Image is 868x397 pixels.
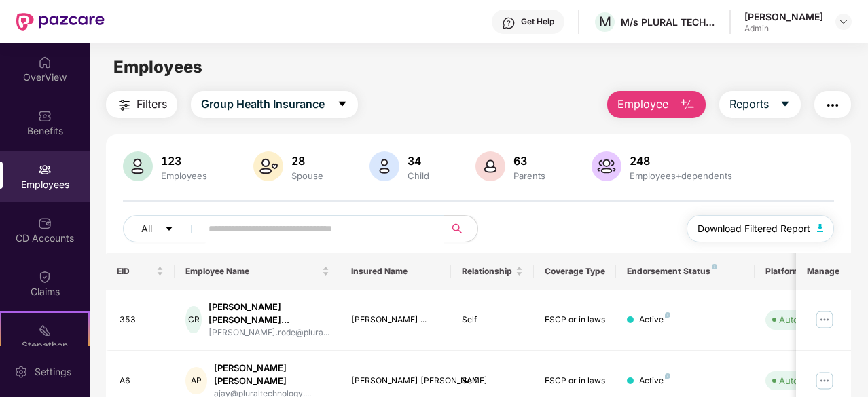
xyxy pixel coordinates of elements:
img: New Pazcare Logo [16,13,105,31]
span: Employee Name [185,266,319,277]
span: All [141,221,152,236]
span: EID [117,266,154,277]
div: Spouse [289,170,326,181]
div: 248 [627,154,735,168]
div: 34 [405,154,432,168]
img: svg+xml;base64,PHN2ZyB4bWxucz0iaHR0cDovL3d3dy53My5vcmcvMjAwMC9zdmciIHhtbG5zOnhsaW5rPSJodHRwOi8vd3... [253,151,283,181]
button: Group Health Insurancecaret-down [191,91,358,118]
div: Employees+dependents [627,170,735,181]
div: Admin [744,23,823,34]
img: svg+xml;base64,PHN2ZyB4bWxucz0iaHR0cDovL3d3dy53My5vcmcvMjAwMC9zdmciIHdpZHRoPSI4IiBoZWlnaHQ9IjgiIH... [665,373,670,379]
img: svg+xml;base64,PHN2ZyB4bWxucz0iaHR0cDovL3d3dy53My5vcmcvMjAwMC9zdmciIHdpZHRoPSI4IiBoZWlnaHQ9IjgiIH... [665,312,670,318]
div: [PERSON_NAME].rode@plura... [209,326,329,339]
div: [PERSON_NAME] [PERSON_NAME]... [209,301,329,326]
div: Platform Status [765,266,840,277]
div: Active [639,314,670,326]
img: svg+xml;base64,PHN2ZyBpZD0iQmVuZWZpdHMiIHhtbG5zPSJodHRwOi8vd3d3LnczLm9yZy8yMDAwL3N2ZyIgd2lkdGg9Ij... [38,109,52,123]
img: svg+xml;base64,PHN2ZyBpZD0iSGVscC0zMngzMiIgeG1sbnM9Imh0dHA6Ly93d3cudzMub3JnLzIwMDAvc3ZnIiB3aWR0aD... [502,16,516,30]
img: svg+xml;base64,PHN2ZyB4bWxucz0iaHR0cDovL3d3dy53My5vcmcvMjAwMC9zdmciIHhtbG5zOnhsaW5rPSJodHRwOi8vd3... [592,151,621,181]
th: Manage [796,253,851,290]
th: Insured Name [340,253,451,290]
img: svg+xml;base64,PHN2ZyBpZD0iU2V0dGluZy0yMHgyMCIgeG1sbnM9Imh0dHA6Ly93d3cudzMub3JnLzIwMDAvc3ZnIiB3aW... [14,365,28,379]
div: 353 [120,314,164,326]
span: Relationship [462,266,513,277]
img: svg+xml;base64,PHN2ZyB4bWxucz0iaHR0cDovL3d3dy53My5vcmcvMjAwMC9zdmciIHhtbG5zOnhsaW5rPSJodHRwOi8vd3... [679,97,695,113]
button: Reportscaret-down [719,91,801,118]
span: Filters [137,96,167,113]
div: 28 [289,154,326,168]
img: svg+xml;base64,PHN2ZyB4bWxucz0iaHR0cDovL3d3dy53My5vcmcvMjAwMC9zdmciIHhtbG5zOnhsaW5rPSJodHRwOi8vd3... [475,151,505,181]
div: Endorsement Status [627,266,743,277]
th: Coverage Type [534,253,617,290]
th: EID [106,253,175,290]
img: svg+xml;base64,PHN2ZyB4bWxucz0iaHR0cDovL3d3dy53My5vcmcvMjAwMC9zdmciIHhtbG5zOnhsaW5rPSJodHRwOi8vd3... [817,224,824,232]
button: Employee [607,91,706,118]
div: Parents [511,170,548,181]
img: svg+xml;base64,PHN2ZyBpZD0iRW1wbG95ZWVzIiB4bWxucz0iaHR0cDovL3d3dy53My5vcmcvMjAwMC9zdmciIHdpZHRoPS... [38,163,52,176]
img: svg+xml;base64,PHN2ZyB4bWxucz0iaHR0cDovL3d3dy53My5vcmcvMjAwMC9zdmciIHhtbG5zOnhsaW5rPSJodHRwOi8vd3... [123,151,153,181]
div: A6 [120,375,164,387]
div: Child [405,170,432,181]
img: svg+xml;base64,PHN2ZyB4bWxucz0iaHR0cDovL3d3dy53My5vcmcvMjAwMC9zdmciIHhtbG5zOnhsaW5rPSJodHRwOi8vd3... [369,151,399,181]
span: caret-down [780,98,791,111]
div: Stepathon [1,339,88,352]
img: svg+xml;base64,PHN2ZyBpZD0iSG9tZSIgeG1sbnM9Imh0dHA6Ly93d3cudzMub3JnLzIwMDAvc3ZnIiB3aWR0aD0iMjAiIG... [38,56,52,69]
div: Self [462,314,523,326]
div: Get Help [521,16,554,27]
button: Allcaret-down [123,215,206,242]
div: 123 [158,154,210,168]
th: Relationship [451,253,534,290]
div: [PERSON_NAME] [PERSON_NAME] [214,362,329,387]
span: M [599,14,611,30]
div: [PERSON_NAME] [744,10,823,23]
img: manageButton [814,309,835,330]
button: search [444,215,478,242]
div: [PERSON_NAME] ... [351,314,440,326]
div: CR [185,306,202,333]
span: Employees [113,57,202,77]
div: Settings [31,365,75,379]
img: svg+xml;base64,PHN2ZyBpZD0iQ0RfQWNjb3VudHMiIGRhdGEtbmFtZT0iQ0QgQWNjb3VudHMiIHhtbG5zPSJodHRwOi8vd3... [38,216,52,230]
div: [PERSON_NAME] [PERSON_NAME] [351,375,440,387]
div: Auto Verified [779,313,833,326]
img: svg+xml;base64,PHN2ZyBpZD0iRHJvcGRvd24tMzJ4MzIiIHhtbG5zPSJodHRwOi8vd3d3LnczLm9yZy8yMDAwL3N2ZyIgd2... [838,16,849,27]
div: Auto Verified [779,374,833,387]
div: M/s PLURAL TECHNOLOGY PRIVATE LIMITED [621,16,716,29]
div: AP [185,367,206,394]
div: Self [462,375,523,387]
span: Employee [617,96,668,113]
div: ESCP or in laws [545,314,606,326]
img: svg+xml;base64,PHN2ZyB4bWxucz0iaHR0cDovL3d3dy53My5vcmcvMjAwMC9zdmciIHdpZHRoPSIyNCIgaGVpZ2h0PSIyNC... [825,97,841,113]
div: 63 [511,154,548,168]
div: Active [639,375,670,387]
img: svg+xml;base64,PHN2ZyB4bWxucz0iaHR0cDovL3d3dy53My5vcmcvMjAwMC9zdmciIHdpZHRoPSI4IiBoZWlnaHQ9IjgiIH... [712,264,717,269]
div: ESCP or in laws [545,375,606,387]
button: Filters [106,91,177,118]
span: Download Filtered Report [698,221,810,236]
button: Download Filtered Report [687,215,835,242]
img: svg+xml;base64,PHN2ZyB4bWxucz0iaHR0cDovL3d3dy53My5vcmcvMjAwMC9zdmciIHdpZHRoPSIyNCIgaGVpZ2h0PSIyNC... [116,97,132,113]
th: Employee Name [175,253,340,290]
img: svg+xml;base64,PHN2ZyBpZD0iQ2xhaW0iIHhtbG5zPSJodHRwOi8vd3d3LnczLm9yZy8yMDAwL3N2ZyIgd2lkdGg9IjIwIi... [38,270,52,284]
img: manageButton [814,370,835,392]
span: caret-down [337,98,348,111]
span: Reports [729,96,769,113]
span: caret-down [164,224,174,235]
div: Employees [158,170,210,181]
img: svg+xml;base64,PHN2ZyB4bWxucz0iaHR0cDovL3d3dy53My5vcmcvMjAwMC9zdmciIHdpZHRoPSIyMSIgaGVpZ2h0PSIyMC... [38,324,52,337]
span: Group Health Insurance [201,96,325,113]
span: search [444,223,471,234]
